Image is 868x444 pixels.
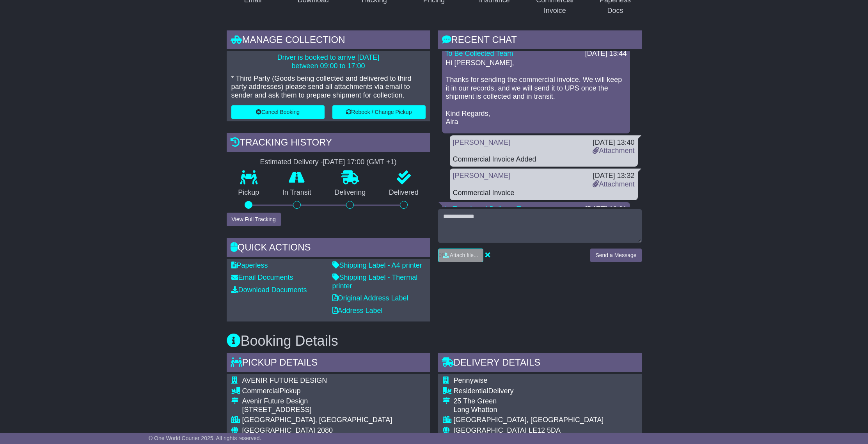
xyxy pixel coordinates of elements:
[332,261,422,269] a: Shipping Label - A4 printer
[454,416,637,424] div: [GEOGRAPHIC_DATA], [GEOGRAPHIC_DATA]
[227,133,430,154] div: Tracking history
[585,205,627,214] div: [DATE] 13:31
[242,426,315,434] span: [GEOGRAPHIC_DATA]
[242,406,392,414] div: [STREET_ADDRESS]
[227,238,430,259] div: Quick Actions
[585,50,627,58] div: [DATE] 13:44
[271,188,323,197] p: In Transit
[454,387,488,395] span: Residential
[445,50,513,57] a: To Be Collected Team
[590,249,641,262] button: Send a Message
[593,180,634,188] a: Attachment
[323,158,397,167] div: [DATE] 17:00 (GMT +1)
[446,59,626,126] p: Hi [PERSON_NAME], Thanks for sending the commercial invoice. We will keep it in our records, and ...
[242,387,280,395] span: Commercial
[454,387,637,396] div: Delivery
[227,158,430,167] div: Estimated Delivery -
[332,307,383,314] a: Address Label
[453,189,635,197] div: Commercial Invoice
[593,139,634,147] div: [DATE] 13:40
[242,387,392,396] div: Pickup
[453,139,511,146] a: [PERSON_NAME]
[242,377,327,384] span: AVENIR FUTURE DESIGN
[438,30,642,52] div: RECENT CHAT
[454,406,637,414] div: Long Whatton
[454,397,637,406] div: 25 The Green
[231,274,293,281] a: Email Documents
[323,188,378,197] p: Delivering
[231,261,268,269] a: Paperless
[445,205,534,213] a: In Transit and Delivery Team
[332,274,418,290] a: Shipping Label - Thermal printer
[227,213,281,226] button: View Full Tracking
[149,435,261,441] span: © One World Courier 2025. All rights reserved.
[453,172,511,179] a: [PERSON_NAME]
[377,188,430,197] p: Delivered
[242,416,392,424] div: [GEOGRAPHIC_DATA], [GEOGRAPHIC_DATA]
[438,353,642,374] div: Delivery Details
[231,75,426,100] p: * Third Party (Goods being collected and delivered to third party addresses) please send all atta...
[317,426,333,434] span: 2080
[231,286,307,294] a: Download Documents
[332,294,408,302] a: Original Address Label
[529,426,561,434] span: LE12 5DA
[593,147,634,155] a: Attachment
[242,397,392,406] div: Avenir Future Design
[332,105,426,119] button: Rebook / Change Pickup
[454,426,527,434] span: [GEOGRAPHIC_DATA]
[227,188,271,197] p: Pickup
[454,377,488,384] span: Pennywise
[453,155,635,164] div: Commercial Invoice Added
[227,353,430,374] div: Pickup Details
[227,30,430,52] div: Manage collection
[227,333,642,349] h3: Booking Details
[231,105,325,119] button: Cancel Booking
[231,53,426,70] p: Driver is booked to arrive [DATE] between 09:00 to 17:00
[593,172,634,180] div: [DATE] 13:32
